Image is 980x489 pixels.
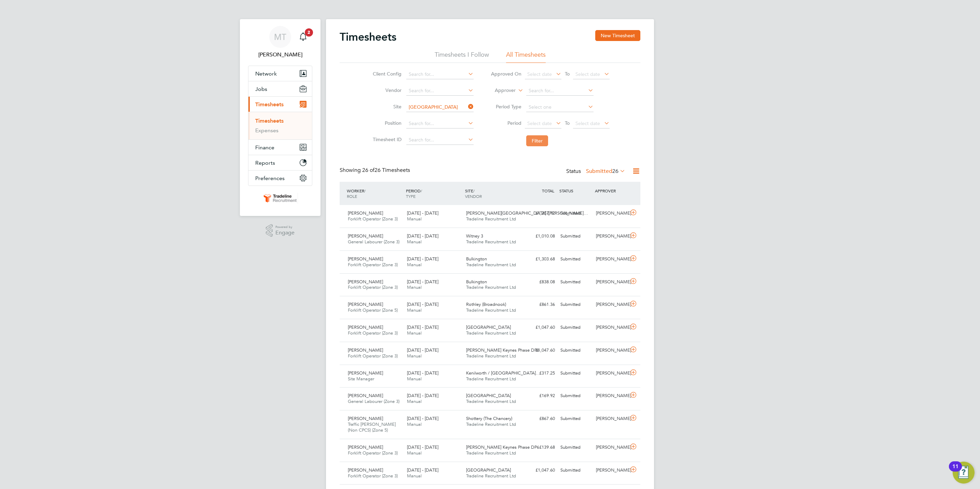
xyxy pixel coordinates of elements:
div: [PERSON_NAME] [593,442,629,453]
div: £1,047.60 [522,322,558,333]
span: / [473,188,475,193]
span: Engage [275,230,295,236]
span: MT [274,32,286,41]
span: [PERSON_NAME] [348,370,383,376]
span: [PERSON_NAME] [348,416,383,421]
span: Forklift Operator (Zone 3) [348,216,398,222]
input: Search for... [406,86,474,96]
li: Timesheets I Follow [435,51,489,63]
div: £861.36 [522,299,558,310]
span: To [563,69,572,78]
div: [PERSON_NAME] [593,465,629,476]
button: Open Resource Center, 11 new notifications [953,462,975,484]
input: Search for... [406,103,474,112]
a: Timesheets [255,118,284,124]
span: Tradeline Recruitment Ltd [466,262,516,268]
label: Site [371,104,401,110]
label: Approved On [491,71,521,77]
span: General Labourer (Zone 3) [348,239,399,245]
div: STATUS [558,185,593,197]
span: Manual [407,216,422,222]
span: Manual [407,450,422,456]
span: [DATE] - [DATE] [407,233,438,239]
span: Manual [407,284,422,290]
div: WORKER [345,185,404,202]
div: Submitted [558,390,593,402]
span: Forklift Operator (Zone 3) [348,473,398,479]
span: [PERSON_NAME] [348,233,383,239]
a: Expenses [255,127,278,134]
span: Forklift Operator (Zone 3) [348,284,398,290]
span: Timesheets [255,101,284,108]
div: £1,257.12 [522,208,558,219]
span: Manual [407,473,422,479]
div: Submitted [558,368,593,379]
span: Tradeline Recruitment Ltd [466,216,516,222]
span: / [421,188,422,193]
div: £169.92 [522,390,558,402]
span: Manual [407,307,422,313]
button: Reports [248,155,312,170]
button: Filter [526,135,548,146]
span: TOTAL [542,188,554,193]
div: [PERSON_NAME] [593,322,629,333]
span: Tradeline Recruitment Ltd [466,284,516,290]
span: Reports [255,160,275,166]
div: £139.68 [522,442,558,453]
div: Submitted [558,345,593,356]
span: Select date [527,120,552,126]
span: Rothley (Broadnook) [466,301,506,307]
div: Submitted [558,276,593,288]
span: [DATE] - [DATE] [407,444,438,450]
span: [DATE] - [DATE] [407,210,438,216]
span: Tradeline Recruitment Ltd [466,421,516,427]
span: General Labourer (Zone 3) [348,398,399,404]
span: [PERSON_NAME] Keynes Phase DP6 [466,347,539,353]
button: Network [248,66,312,81]
span: Manual [407,239,422,245]
span: Select date [575,71,600,77]
label: Client Config [371,71,401,77]
div: £1,047.60 [522,465,558,476]
div: £1,010.08 [522,231,558,242]
div: Submitted [558,254,593,265]
button: Finance [248,140,312,155]
span: Bulkington [466,279,487,285]
nav: Main navigation [240,19,321,216]
span: Forklift Operator (Zone 5) [348,307,398,313]
span: Forklift Operator (Zone 3) [348,450,398,456]
div: SITE [463,185,522,202]
span: / [364,188,366,193]
span: Tradeline Recruitment Ltd [466,376,516,382]
span: Tradeline Recruitment Ltd [466,398,516,404]
div: [PERSON_NAME] [593,208,629,219]
span: Tradeline Recruitment Ltd [466,330,516,336]
span: 2 [305,28,313,37]
div: Timesheets [248,112,312,139]
span: Manual [407,421,422,427]
span: [PERSON_NAME] [348,324,383,330]
img: tradelinerecruitment-logo-retina.png [262,193,298,204]
span: [DATE] - [DATE] [407,416,438,421]
div: [PERSON_NAME] [593,254,629,265]
span: [PERSON_NAME] [348,256,383,262]
div: 11 [952,466,958,475]
span: Manual [407,376,422,382]
span: 26 of [362,167,375,174]
span: [DATE] - [DATE] [407,347,438,353]
span: Bulkington [466,256,487,262]
div: Submitted [558,299,593,310]
span: [DATE] - [DATE] [407,324,438,330]
span: Tradeline Recruitment Ltd [466,473,516,479]
button: Timesheets [248,97,312,112]
span: [PERSON_NAME] [348,393,383,398]
span: [DATE] - [DATE] [407,393,438,398]
a: Go to home page [248,193,312,204]
span: Forklift Operator (Zone 3) [348,262,398,268]
span: [DATE] - [DATE] [407,467,438,473]
span: Witney 3 [466,233,483,239]
h2: Timesheets [340,30,396,44]
span: 26 Timesheets [362,167,410,174]
span: Manual [407,353,422,359]
div: Submitted [558,231,593,242]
